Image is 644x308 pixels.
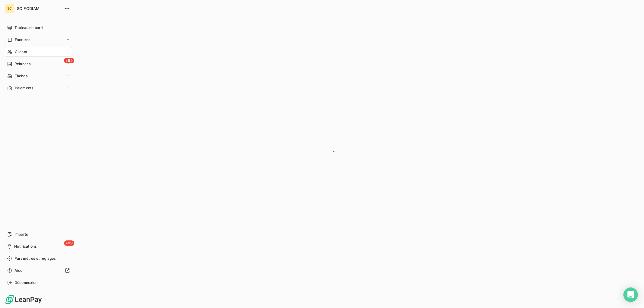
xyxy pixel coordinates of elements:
[5,295,42,304] img: Logo LeanPay
[14,256,56,261] span: Paramètres et réglages
[64,240,74,246] span: +99
[15,85,33,91] span: Paiements
[14,232,28,237] span: Imports
[14,244,37,249] span: Notifications
[64,58,74,63] span: +99
[5,266,72,275] a: Aide
[15,37,30,43] span: Factures
[15,49,27,55] span: Clients
[623,287,638,302] div: Open Intercom Messenger
[5,4,14,13] div: SC
[14,280,38,285] span: Déconnexion
[14,61,30,67] span: Relances
[15,73,27,79] span: Tâches
[17,6,60,11] span: SCIFODIAM
[14,25,43,30] span: Tableau de bord
[14,268,23,273] span: Aide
